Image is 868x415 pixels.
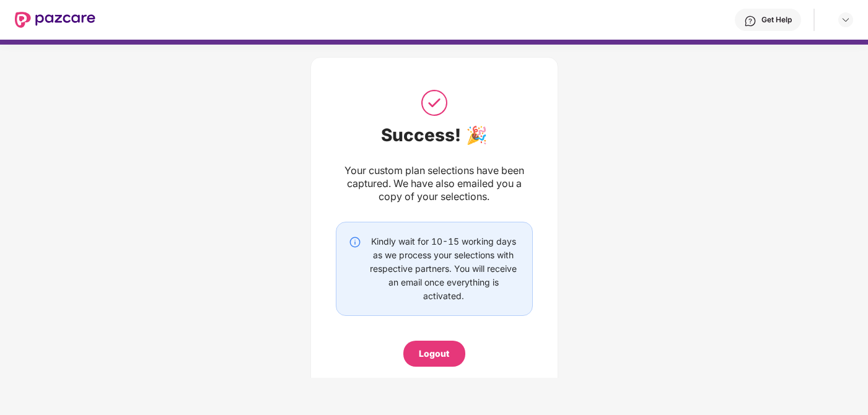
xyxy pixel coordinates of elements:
[419,347,449,360] div: Logout
[15,12,95,28] img: New Pazcare Logo
[419,87,450,118] img: svg+xml;base64,PHN2ZyB3aWR0aD0iNTAiIGhlaWdodD0iNTAiIHZpZXdCb3g9IjAgMCA1MCA1MCIgZmlsbD0ibm9uZSIgeG...
[336,164,533,203] div: Your custom plan selections have been captured. We have also emailed you a copy of your selections.
[349,236,361,248] img: svg+xml;base64,PHN2ZyBpZD0iSW5mby0yMHgyMCIgeG1sbnM9Imh0dHA6Ly93d3cudzMub3JnLzIwMDAvc3ZnIiB3aWR0aD...
[841,15,851,25] img: svg+xml;base64,PHN2ZyBpZD0iRHJvcGRvd24tMzJ4MzIiIHhtbG5zPSJodHRwOi8vd3d3LnczLm9yZy8yMDAwL3N2ZyIgd2...
[336,124,533,146] div: Success! 🎉
[367,235,520,303] div: Kindly wait for 10-15 working days as we process your selections with respective partners. You wi...
[761,15,792,25] div: Get Help
[744,15,756,27] img: svg+xml;base64,PHN2ZyBpZD0iSGVscC0zMngzMiIgeG1sbnM9Imh0dHA6Ly93d3cudzMub3JnLzIwMDAvc3ZnIiB3aWR0aD...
